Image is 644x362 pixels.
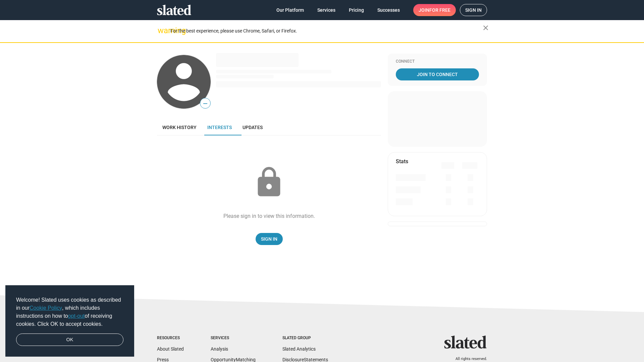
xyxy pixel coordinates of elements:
a: Cookie Policy [30,305,62,311]
mat-card-title: Stats [396,158,408,165]
div: cookieconsent [5,285,134,357]
span: Welcome! Slated uses cookies as described in our , which includes instructions on how to of recei... [16,296,123,328]
span: Our Platform [276,4,304,16]
div: Resources [157,336,184,341]
a: Successes [372,4,405,16]
mat-icon: close [482,24,490,32]
span: Services [317,4,335,16]
a: About Slated [157,346,184,352]
a: Join To Connect [396,68,479,80]
a: Slated Analytics [282,346,316,352]
span: Join [419,4,450,16]
div: Services [211,336,256,341]
a: Updates [237,119,268,135]
span: Interests [207,125,232,130]
span: Sign in [465,4,482,16]
a: Our Platform [271,4,309,16]
div: Connect [396,59,479,64]
a: Joinfor free [413,4,456,16]
span: Work history [162,125,197,130]
div: Please sign in to view this information. [223,213,315,220]
span: — [200,99,210,108]
a: Sign in [460,4,487,16]
a: dismiss cookie message [16,334,123,346]
div: For the best experience, please use Chrome, Safari, or Firefox. [170,26,483,36]
span: Join To Connect [397,68,478,80]
span: for free [429,4,450,16]
mat-icon: lock [252,166,286,199]
a: Services [312,4,341,16]
a: Sign In [256,233,283,245]
a: Pricing [343,4,369,16]
a: Work history [157,119,202,135]
span: Pricing [349,4,364,16]
span: Updates [243,125,263,130]
mat-icon: warning [158,26,166,35]
a: Analysis [211,346,228,352]
a: Interests [202,119,237,135]
div: Slated Group [282,336,328,341]
span: Successes [377,4,400,16]
a: opt-out [68,313,85,319]
span: Sign In [261,233,277,245]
